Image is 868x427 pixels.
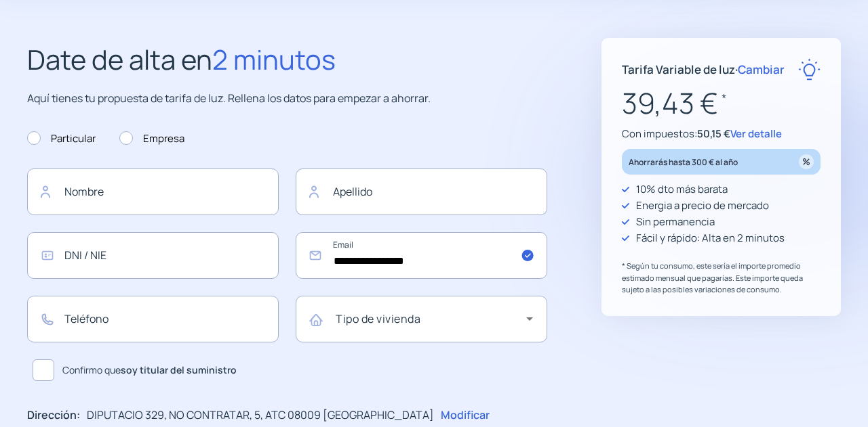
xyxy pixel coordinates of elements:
[738,62,785,77] span: Cambiar
[27,407,80,424] p: Dirección:
[636,214,715,230] p: Sin permanencia
[622,126,821,142] p: Con impuestos:
[121,363,237,376] b: soy titular del suministro
[87,407,434,424] p: DIPUTACIO 329, NO CONTRATAR, 5, ATC 08009 [GEOGRAPHIC_DATA]
[212,41,336,78] span: 2 minutos
[799,154,814,169] img: percentage_icon.svg
[697,127,730,141] span: 50,15 €
[441,407,490,424] p: Modificar
[622,260,821,296] p: * Según tu consumo, este sería el importe promedio estimado mensual que pagarías. Este importe qu...
[636,198,769,214] p: Energia a precio de mercado
[27,38,547,81] h2: Date de alta en
[622,81,821,126] p: 39,43 €
[27,131,96,147] label: Particular
[629,154,738,170] p: Ahorrarás hasta 300 € al año
[730,127,782,141] span: Ver detalle
[336,311,420,326] mat-label: Tipo de vivienda
[27,90,547,108] p: Aquí tienes tu propuesta de tarifa de luz. Rellena los datos para empezar a ahorrar.
[798,58,821,81] img: rate-E.svg
[119,131,184,147] label: Empresa
[636,181,728,198] p: 10% dto más barata
[62,363,237,378] span: Confirmo que
[622,60,785,78] p: Tarifa Variable de luz ·
[674,357,769,367] img: Trustpilot
[643,333,800,351] p: "Rapidez y buen trato al cliente"
[636,230,785,246] p: Fácil y rápido: Alta en 2 minutos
